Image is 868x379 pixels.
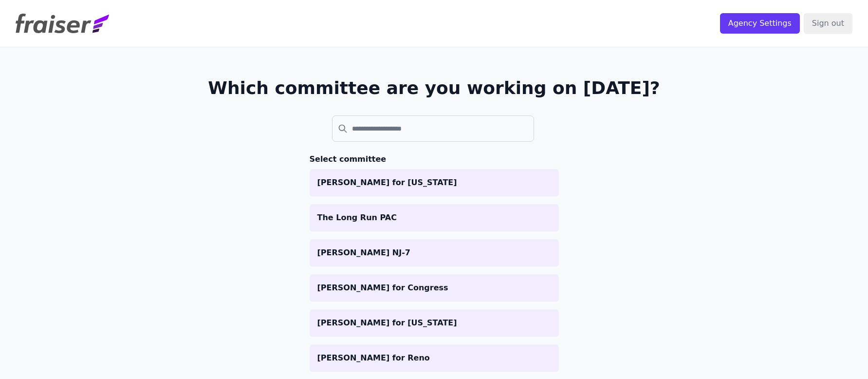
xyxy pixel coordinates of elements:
[208,78,660,98] h1: Which committee are you working on [DATE]?
[310,344,559,372] a: [PERSON_NAME] for Reno
[310,239,559,266] a: [PERSON_NAME] NJ-7
[317,212,551,224] p: The Long Run PAC
[804,13,852,34] input: Sign out
[310,169,559,196] a: [PERSON_NAME] for [US_STATE]
[317,177,551,189] p: [PERSON_NAME] for [US_STATE]
[16,14,109,33] img: Fraiser Logo
[310,204,559,231] a: The Long Run PAC
[310,274,559,302] a: [PERSON_NAME] for Congress
[317,282,551,294] p: [PERSON_NAME] for Congress
[317,247,551,259] p: [PERSON_NAME] NJ-7
[317,352,551,364] p: [PERSON_NAME] for Reno
[720,13,800,34] input: Agency Settings
[317,317,551,329] p: [PERSON_NAME] for [US_STATE]
[310,153,559,165] h3: Select committee
[310,309,559,337] a: [PERSON_NAME] for [US_STATE]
